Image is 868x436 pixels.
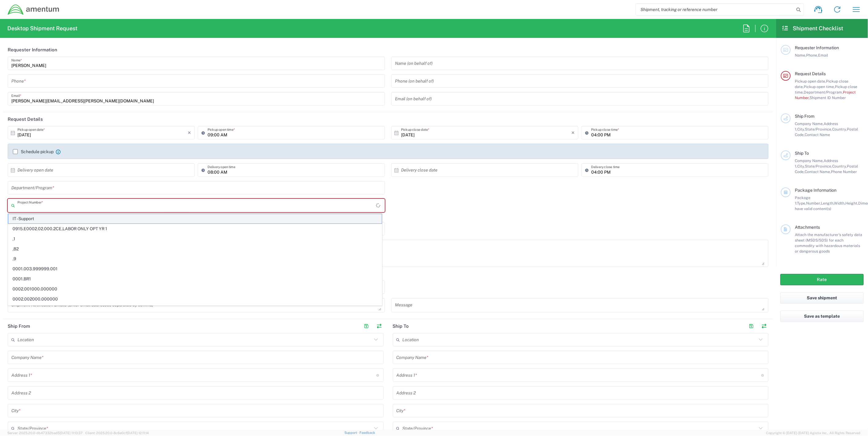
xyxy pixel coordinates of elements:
span: ,82 [8,244,382,254]
span: [DATE] 12:11:14 [127,431,149,435]
span: 0008.00.INVT00.00.00 [8,304,382,314]
span: Requester Information [795,45,839,50]
span: Country, [832,164,847,168]
span: IT - Support [8,214,382,224]
span: Name, [795,53,806,57]
span: 0001.003.999999.001 [8,264,382,274]
span: City, [797,127,805,131]
span: ,9 [8,254,382,264]
span: ,1 [8,234,382,244]
h2: Request Details [8,116,43,122]
span: 0001.BR1 [8,274,382,284]
label: Schedule pickup [13,149,54,154]
span: Phone Number [831,169,857,174]
span: Phone, [806,53,818,57]
h2: Shipment Checklist [782,25,844,32]
h2: Ship From [8,323,30,329]
div: This field is required [8,212,385,218]
span: City, [797,164,805,168]
span: Attach the manufacturer’s safety data sheet (MSDS/SDS) for each commodity with hazardous material... [795,232,862,253]
span: Copyright © [DATE]-[DATE] Agistix Inc., All Rights Reserved [766,430,861,436]
span: Number, [806,201,821,205]
span: Company Name, [795,121,824,126]
span: Request Details [795,71,826,76]
span: Pickup open date, [795,79,826,83]
span: Company Name, [795,158,824,163]
span: Ship To [795,151,809,156]
span: Height, [845,201,858,205]
span: State/Province, [805,164,832,168]
span: 0002.002000.000000 [8,294,382,304]
i: × [188,128,191,138]
button: Save as template [780,311,864,322]
span: Package 1: [795,195,810,205]
span: Attachments [795,225,820,230]
i: × [571,128,575,138]
a: Feedback [359,431,375,434]
span: [DATE] 11:13:37 [60,431,83,435]
span: Shipment ID Number [810,95,846,100]
span: Length, [821,201,834,205]
span: Contact Name [805,132,830,137]
img: dyncorp [7,4,60,15]
h2: Desktop Shipment Request [7,25,77,32]
span: Department/Program, [804,90,843,94]
span: Client: 2025.20.0-8c6e0cf [85,431,149,435]
span: Package Information [795,188,836,193]
button: Rate [780,274,864,285]
span: Ship From [795,114,814,119]
span: Pickup open time, [804,84,835,89]
span: 0002.001000.000000 [8,284,382,294]
input: Shipment, tracking or reference number [636,4,795,15]
span: 0915.E0002.02.000.2CE,LABOR ONLY OPT YR 1 [8,224,382,234]
span: State/Province, [805,127,832,131]
span: Contact Name, [805,169,831,174]
span: Width, [834,201,845,205]
h2: Ship To [393,323,409,329]
span: Server: 2025.20.0-db47332bad5 [7,431,83,435]
span: Country, [832,127,847,131]
button: Save shipment [780,292,864,304]
span: Email [818,53,828,57]
h2: Requester Information [8,47,57,53]
a: Support [344,431,360,434]
span: Type, [797,201,806,205]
